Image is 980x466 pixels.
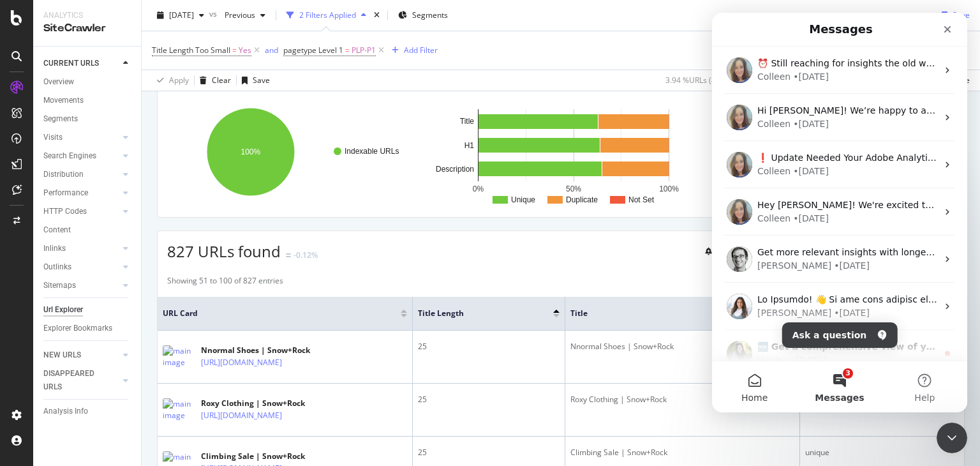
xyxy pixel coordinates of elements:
img: Profile image for Alexandra [15,281,40,306]
span: Title [570,308,769,319]
img: main image [163,398,195,421]
div: HTTP Codes [43,205,87,218]
text: Not Set [628,195,655,204]
div: Add Filter [404,45,438,56]
a: Analysis Info [43,405,132,418]
a: [URL][DOMAIN_NAME] [201,409,282,422]
img: Profile image for Matthieu [15,234,40,259]
div: 25 [418,341,560,352]
span: Previous [219,10,255,20]
div: 3.94 % URLs ( 827 on 21K ) [665,75,754,86]
span: pagetype Level 1 [283,45,343,56]
div: • [DATE] [81,105,117,118]
div: Search Engines [43,149,96,163]
svg: A chart. [696,96,951,207]
text: 100% [241,147,261,156]
text: Indexable URLs [345,147,399,156]
span: Messages [103,380,152,389]
a: Movements [43,94,132,107]
span: vs [209,8,219,19]
div: Overview [43,75,74,89]
div: Analytics [43,10,131,21]
a: Segments [43,112,132,126]
div: NEW URLS [43,349,81,362]
div: Hayley [45,341,76,354]
div: Climbing Sale | Snow+Rock [570,447,794,458]
a: Explorer Bookmarks [43,322,132,335]
div: SiteCrawler [43,21,131,36]
button: Previous [219,5,271,26]
div: Content [43,223,71,237]
text: Duplicate [566,195,598,204]
div: Visits [43,131,63,144]
div: Roxy Clothing | Snow+Rock [570,394,794,405]
img: Equal [286,253,291,257]
a: HTTP Codes [43,205,119,218]
a: Content [43,223,132,237]
img: Profile image for Colleen [15,186,40,212]
div: Inlinks [43,242,66,255]
span: 827 URLs found [167,241,281,262]
div: Clear [212,75,231,86]
iframe: Intercom live chat [712,13,967,412]
a: DISAPPEARED URLS [43,367,119,394]
span: Yes [239,41,251,59]
span: URL Card [163,308,397,319]
div: [PERSON_NAME] [45,294,119,307]
img: main image [163,345,195,368]
div: Performance [43,186,88,200]
div: Analysis Info [43,405,88,418]
button: 2 Filters Applied [281,5,371,26]
a: Inlinks [43,242,119,255]
div: Colleen [45,199,78,213]
a: CURRENT URLS [43,57,119,70]
span: Title Length Too Small [152,45,230,56]
div: 25 [418,447,560,458]
div: Explorer Bookmarks [43,322,112,335]
a: Outlinks [43,260,119,274]
text: H1 [464,141,474,150]
div: • [DATE] [78,341,114,354]
div: and [265,45,278,56]
button: Segments [393,5,453,26]
div: -0.12% [293,250,318,260]
div: Roxy Clothing | Snow+Rock [201,398,338,409]
span: Title Length [418,308,534,319]
div: 2 Filters Applied [299,10,356,20]
text: 0% [472,184,484,193]
a: Performance [43,186,119,200]
div: Save [953,10,970,20]
span: Get more relevant insights with longer log report periods! See up to 18 months of data in one rep... [45,234,660,244]
svg: A chart. [167,96,422,207]
div: Apply [169,75,189,86]
text: 50% [566,184,581,193]
div: CURRENT URLS [43,57,99,70]
div: Climbing Sale | Snow+Rock [201,451,338,462]
div: Url Explorer [43,303,83,317]
div: unique [805,447,959,458]
span: = [345,45,350,56]
div: • [DATE] [81,152,117,165]
div: • [DATE] [122,294,158,307]
div: Colleen [45,105,78,118]
text: 100% [659,184,679,193]
text: Unique [511,195,535,204]
a: NEW URLS [43,349,119,362]
span: PLP-P1 [352,41,376,59]
div: • [DATE] [81,199,117,213]
div: Showing 51 to 100 of 827 entries [167,275,283,290]
a: Overview [43,75,132,89]
button: Save [937,5,970,26]
button: Messages [85,349,170,400]
iframe: Intercom live chat [937,423,967,453]
div: Nnormal Shoes | Snow+Rock [570,341,794,352]
span: = [232,45,237,56]
div: Distribution [43,168,84,181]
a: Sitemaps [43,279,119,292]
button: and [265,44,278,56]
